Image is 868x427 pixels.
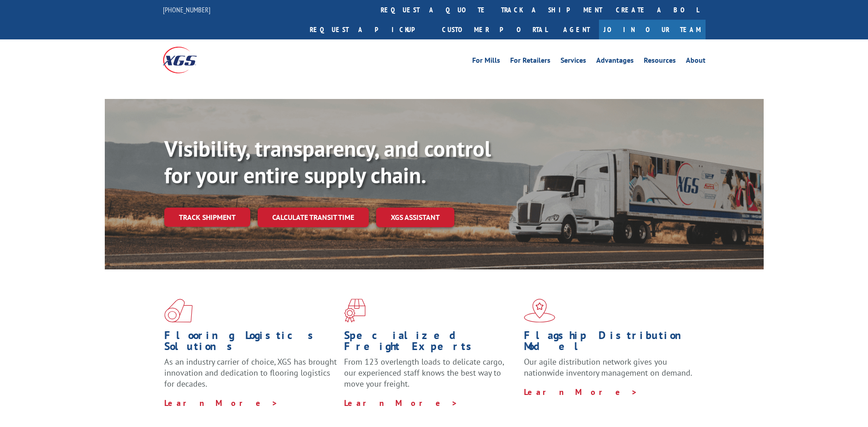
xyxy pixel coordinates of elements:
[303,20,435,39] a: Request a pickup
[164,330,337,356] h1: Flooring Logistics Solutions
[164,398,278,408] a: Learn More >
[524,330,697,356] h1: Flagship Distribution Model
[258,208,369,227] a: Calculate transit time
[524,356,692,378] span: Our agile distribution network gives you nationwide inventory management on demand.
[686,57,706,67] a: About
[561,57,586,67] a: Services
[524,387,638,397] a: Learn More >
[599,20,706,39] a: Join Our Team
[344,398,458,408] a: Learn More >
[344,330,517,356] h1: Specialized Freight Experts
[435,20,554,39] a: Customer Portal
[344,356,517,397] p: From 123 overlength loads to delicate cargo, our experienced staff knows the best way to move you...
[554,20,599,39] a: Agent
[376,208,454,227] a: XGS ASSISTANT
[344,299,366,323] img: xgs-icon-focused-on-flooring-red
[163,5,210,14] a: [PHONE_NUMBER]
[524,299,555,323] img: xgs-icon-flagship-distribution-model-red
[510,57,550,67] a: For Retailers
[164,356,337,389] span: As an industry carrier of choice, XGS has brought innovation and dedication to flooring logistics...
[644,57,676,67] a: Resources
[472,57,500,67] a: For Mills
[164,134,491,189] b: Visibility, transparency, and control for your entire supply chain.
[596,57,634,67] a: Advantages
[164,299,193,323] img: xgs-icon-total-supply-chain-intelligence-red
[164,208,250,227] a: Track shipment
